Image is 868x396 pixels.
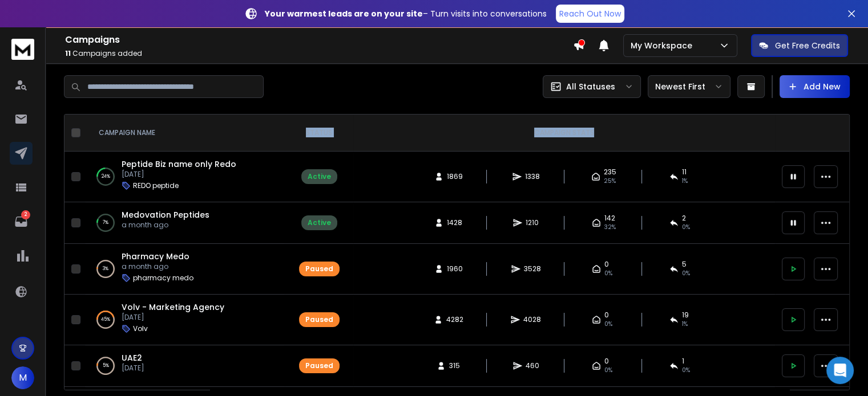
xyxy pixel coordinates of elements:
[631,40,697,51] p: My Workspace
[65,48,71,58] span: 11
[122,170,236,179] p: [DATE]
[65,33,573,47] h1: Campaigns
[780,75,850,98] button: Add New
[775,40,840,51] p: Get Free Credits
[122,364,144,373] p: [DATE]
[826,357,854,384] div: Open Intercom Messenger
[648,75,730,98] button: Newest First
[449,361,461,370] span: 315
[122,352,142,364] a: UAE2
[305,315,333,324] div: Paused
[604,214,615,223] span: 142
[133,273,193,283] p: pharmacy medo
[566,81,615,92] p: All Statuses
[122,262,193,271] p: a month ago
[11,39,34,60] img: logo
[65,49,573,58] p: Campaigns added
[122,313,224,322] p: [DATE]
[122,251,189,262] a: Pharmacy Medo
[308,172,331,181] div: Active
[751,34,848,57] button: Get Free Credits
[103,360,109,371] p: 5 %
[103,263,108,275] p: 3 %
[682,311,689,320] span: 19
[122,209,209,221] a: Medovation Peptides
[604,311,609,320] span: 0
[265,8,423,19] strong: Your warmest leads are on your site
[103,217,108,228] p: 7 %
[305,361,333,370] div: Paused
[447,172,463,181] span: 1869
[447,264,463,273] span: 1960
[559,8,621,19] p: Reach Out Now
[524,264,541,273] span: 3528
[525,172,540,181] span: 1338
[353,115,775,152] th: CAMPAIGN STATS
[122,158,236,170] a: Peptide Biz name only Redo
[556,5,624,23] a: Reach Out Now
[308,218,331,227] div: Active
[85,244,285,295] td: 3%Pharmacy Medoa month agopharmacy medo
[102,171,110,182] p: 24 %
[682,366,690,375] span: 0 %
[305,264,333,273] div: Paused
[604,223,616,232] span: 32 %
[604,269,612,278] span: 0%
[604,177,616,186] span: 25 %
[101,314,110,325] p: 45 %
[604,168,616,177] span: 235
[446,315,463,324] span: 4282
[85,152,285,202] td: 24%Peptide Biz name only Redo[DATE]REDO peptide
[604,357,609,366] span: 0
[604,366,612,375] span: 0%
[122,221,209,230] p: a month ago
[682,177,688,186] span: 1 %
[11,366,34,389] button: M
[604,320,612,329] span: 0%
[285,115,353,152] th: STATUS
[85,295,285,345] td: 45%Volv - Marketing Agency[DATE]Volv
[133,181,179,190] p: REDO peptide
[682,260,687,269] span: 5
[21,210,30,219] p: 2
[682,269,690,278] span: 0 %
[265,8,547,19] p: – Turn visits into conversations
[682,357,684,366] span: 1
[682,223,690,232] span: 0 %
[133,324,148,333] p: Volv
[523,315,541,324] span: 4028
[85,345,285,387] td: 5%UAE2[DATE]
[526,218,539,227] span: 1210
[447,218,462,227] span: 1428
[682,168,687,177] span: 11
[10,210,33,233] a: 2
[85,115,285,152] th: CAMPAIGN NAME
[122,301,224,313] a: Volv - Marketing Agency
[604,260,609,269] span: 0
[682,214,686,223] span: 2
[85,202,285,244] td: 7%Medovation Peptidesa month ago
[682,320,688,329] span: 1 %
[526,361,539,370] span: 460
